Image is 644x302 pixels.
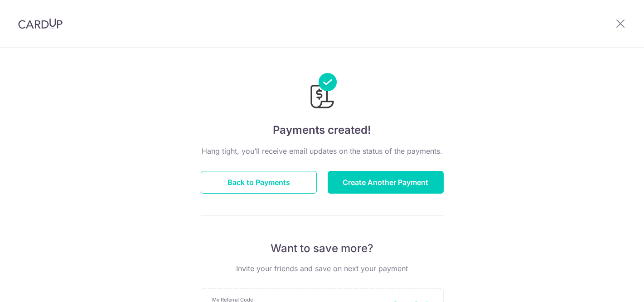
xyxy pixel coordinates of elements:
[201,241,444,256] p: Want to save more?
[201,263,444,274] p: Invite your friends and save on next your payment
[201,146,444,156] p: Hang tight, you’ll receive email updates on the status of the payments.
[18,18,63,29] img: CardUp
[201,122,444,138] h4: Payments created!
[201,171,317,194] button: Back to Payments
[308,73,337,111] img: Payments
[328,171,444,194] button: Create Another Payment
